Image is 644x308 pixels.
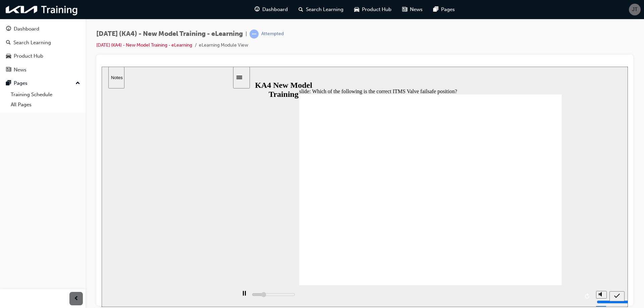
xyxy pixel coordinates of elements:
a: [DATE] (KA4) - New Model Training - eLearning [96,42,192,48]
a: All Pages [8,100,83,110]
span: search-icon [299,5,303,14]
a: Training Schedule [8,89,83,100]
button: Pages [3,77,83,89]
button: submit [508,225,523,235]
button: volume [494,224,505,232]
span: search-icon [6,40,11,46]
button: play/pause [135,224,146,235]
a: pages-iconPages [428,3,460,16]
span: prev-icon [74,295,79,303]
span: [DATE] (KA4) - New Model Training - eLearning [96,30,243,38]
div: News [14,66,26,74]
span: Search Learning [306,6,343,13]
span: guage-icon [255,5,260,14]
span: pages-icon [6,80,11,86]
button: JT [629,4,641,15]
span: JT [632,6,638,13]
span: learningRecordVerb_ATTEMPT-icon [250,29,259,39]
a: search-iconSearch Learning [293,3,349,16]
a: news-iconNews [397,3,428,16]
div: Product Hub [14,52,43,60]
a: guage-iconDashboard [249,3,293,16]
div: playback controls [135,219,491,240]
span: car-icon [6,53,11,59]
span: pages-icon [433,5,438,14]
div: Attempted [261,31,284,37]
span: | [246,30,247,38]
a: News [3,64,83,76]
a: car-iconProduct Hub [349,3,397,16]
a: Dashboard [3,23,83,35]
span: news-icon [402,5,407,14]
div: Notes [9,8,20,13]
img: kia-training [3,3,80,16]
div: Pages [14,79,28,87]
li: eLearning Module View [199,42,248,49]
span: guage-icon [6,26,11,32]
a: Product Hub [3,50,83,62]
div: misc controls [491,219,504,240]
span: Dashboard [262,6,288,13]
span: news-icon [6,67,11,73]
input: volume [495,233,538,238]
span: Pages [441,6,455,13]
button: DashboardSearch LearningProduct HubNews [3,21,83,77]
span: car-icon [354,5,359,14]
div: Dashboard [14,25,39,33]
span: News [410,6,423,13]
span: up-icon [75,79,80,88]
div: Search Learning [13,39,51,47]
button: replay [481,225,491,235]
span: Product Hub [362,6,391,13]
a: Search Learning [3,37,83,49]
input: slide progress [150,225,194,231]
nav: slide navigation [508,219,523,240]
